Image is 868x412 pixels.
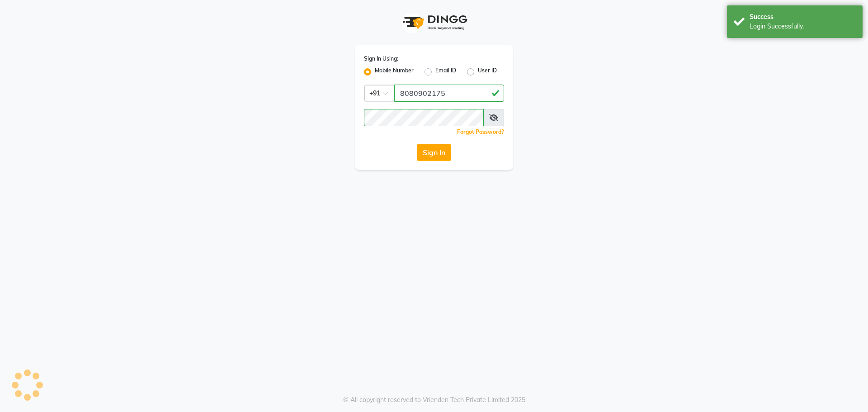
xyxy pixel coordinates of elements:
button: Sign In [417,144,451,161]
label: Mobile Number [375,66,414,77]
label: User ID [478,66,497,77]
img: logo1.svg [398,9,470,36]
input: Username [394,85,504,102]
label: Email ID [435,66,456,77]
input: Username [364,109,484,126]
div: Success [750,12,856,22]
div: Login Successfully. [750,22,856,31]
a: Forgot Password? [457,128,504,135]
label: Sign In Using: [364,55,398,63]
